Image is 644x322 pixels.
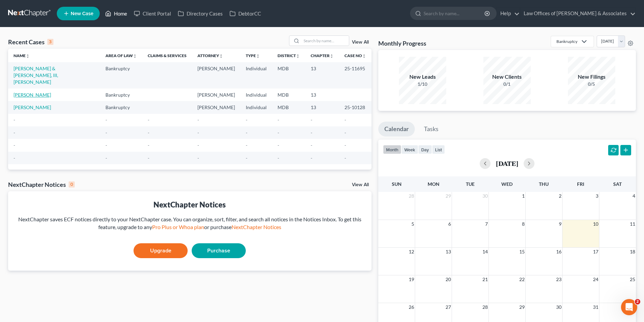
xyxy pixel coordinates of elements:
a: Help [497,7,520,20]
span: Sat [613,181,622,187]
span: 6 [448,220,452,228]
a: Tasks [418,122,445,137]
span: - [246,130,247,135]
a: Home [102,7,130,20]
button: day [418,145,432,154]
span: - [148,142,149,148]
a: DebtorCC [226,7,264,20]
a: [PERSON_NAME] [14,104,51,110]
i: unfold_more [296,54,300,58]
span: - [246,117,247,123]
span: 17 [592,248,599,256]
span: 29 [445,192,452,200]
a: Calendar [378,122,415,137]
span: 13 [445,248,452,256]
span: 7 [484,220,488,228]
span: - [311,155,312,161]
i: unfold_more [362,54,366,58]
td: 13 [305,101,339,114]
span: - [197,130,199,135]
span: 25 [629,275,636,283]
span: - [14,155,15,161]
span: - [148,117,149,123]
td: Bankruptcy [100,101,142,114]
span: - [344,142,346,148]
span: New Case [71,11,93,16]
div: Bankruptcy [556,39,577,44]
span: - [278,117,279,123]
td: [PERSON_NAME] [192,62,240,88]
span: 24 [592,275,599,283]
td: MDB [272,101,305,114]
td: [PERSON_NAME] [192,89,240,101]
div: NextChapter Notices [8,180,75,189]
div: 0 [69,181,75,188]
button: list [432,145,445,154]
td: Bankruptcy [100,89,142,101]
span: 2 [558,192,562,200]
span: 28 [408,192,415,200]
div: New Filings [568,73,615,81]
span: - [148,130,149,135]
td: Individual [240,62,272,88]
span: 29 [519,303,525,311]
div: NextChapter Notices [14,199,366,210]
span: 5 [411,220,415,228]
div: New Leads [399,73,446,81]
a: [PERSON_NAME] & [PERSON_NAME], III, [PERSON_NAME] [14,66,58,85]
input: Search by name... [424,7,485,20]
span: - [278,142,279,148]
span: 16 [555,248,562,256]
a: Typeunfold_more [246,53,260,58]
span: - [246,142,247,148]
a: Upgrade [134,243,188,258]
span: - [278,155,279,161]
i: unfold_more [133,54,137,58]
a: Area of Lawunfold_more [105,53,137,58]
span: - [105,142,107,148]
span: - [344,155,346,161]
span: - [197,142,199,148]
span: Wed [501,181,512,187]
span: - [311,117,312,123]
i: unfold_more [256,54,260,58]
a: Districtunfold_more [278,53,300,58]
span: 31 [592,303,599,311]
span: - [14,130,15,135]
button: month [383,145,401,154]
a: NextChapter Notices [232,224,281,230]
span: - [105,130,107,135]
span: - [105,155,107,161]
span: - [278,130,279,135]
i: unfold_more [219,54,223,58]
span: Sun [392,181,402,187]
button: week [401,145,418,154]
span: - [14,117,15,123]
a: View All [352,182,369,187]
td: 13 [305,89,339,101]
span: - [344,117,346,123]
span: 22 [519,275,525,283]
td: 25-11695 [339,62,372,88]
span: - [311,130,312,135]
h2: [DATE] [496,160,518,167]
span: 28 [482,303,488,311]
div: 3 [47,39,53,45]
span: - [344,130,346,135]
span: Tue [466,181,475,187]
span: 4 [632,192,636,200]
span: 30 [555,303,562,311]
td: MDB [272,89,305,101]
div: 1/10 [399,81,446,88]
h3: Monthly Progress [378,39,426,47]
div: Recent Cases [8,38,53,46]
iframe: Intercom live chat [621,299,637,315]
span: 19 [408,275,415,283]
span: 2 [635,299,640,304]
th: Claims & Services [142,49,192,62]
td: MDB [272,62,305,88]
span: 11 [629,220,636,228]
span: 18 [629,248,636,256]
td: 25-10128 [339,101,372,114]
span: 27 [445,303,452,311]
